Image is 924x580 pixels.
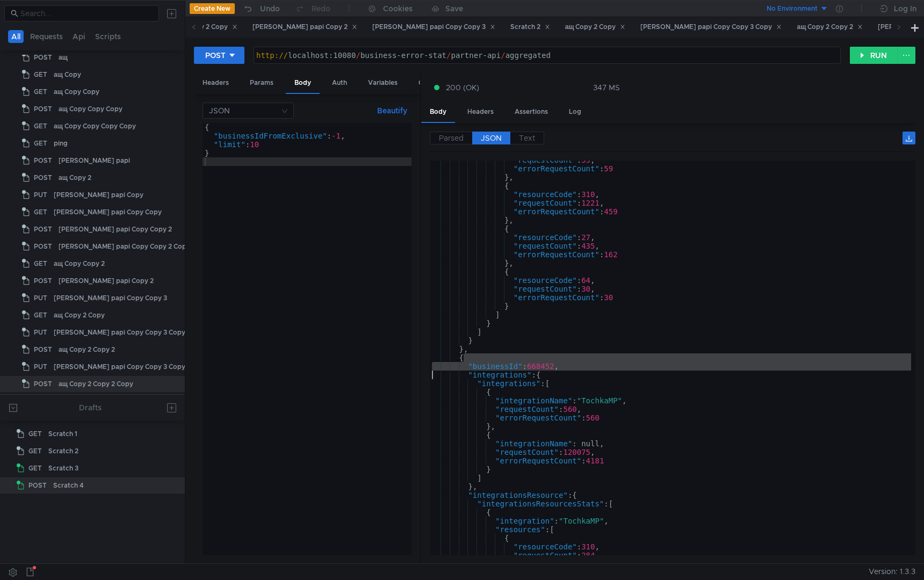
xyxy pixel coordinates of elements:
div: Body [421,102,455,123]
span: Version: 1.3.3 [869,564,915,579]
div: [PERSON_NAME] papi Copy 2 [59,273,154,289]
div: Redo [312,2,330,15]
span: POST [34,153,52,169]
button: Scripts [92,30,124,43]
div: Scratch 4 [53,477,84,494]
div: ащ Copy Copy 2 [54,256,105,272]
span: POST [34,376,52,392]
div: [PERSON_NAME] papi Copy [54,187,143,203]
div: Variables [359,73,406,93]
div: ащ Copy 2 Copy 2 [59,342,115,358]
div: Other [410,73,445,93]
span: GET [28,426,42,442]
span: GET [28,443,42,459]
button: Beautify [373,104,412,117]
span: POST [34,170,52,186]
span: JSON [481,133,502,143]
span: PUT [34,290,47,306]
div: [PERSON_NAME] papi Copy Copy 3 Copy [54,324,185,340]
div: ащ Copy 2 Copy 2 Copy [59,376,133,392]
button: Api [69,30,89,43]
span: POST [34,238,52,255]
div: ащ Copy 2 Copy [54,307,105,323]
div: Log [560,102,590,122]
div: Cookies [383,2,413,15]
button: Create New [190,3,235,14]
div: Body [286,73,320,94]
div: No Environment [767,4,818,14]
span: 200 (OK) [446,82,479,93]
div: Scratch 2 [48,443,78,459]
span: PUT [34,359,47,375]
button: POST [194,47,244,64]
span: POST [34,342,52,358]
div: [PERSON_NAME] papi Copy Copy [54,204,162,220]
div: [PERSON_NAME] papi Copy Copy 3 [54,290,167,306]
div: ащ Copy Copy Copy Copy [54,118,136,134]
div: ащ Copy Copy [54,84,99,100]
div: Log In [894,2,916,15]
div: Assertions [506,102,557,122]
span: POST [34,101,52,117]
div: POST [205,49,226,61]
span: PUT [34,324,47,340]
div: Undo [260,2,280,15]
span: GET [34,67,47,83]
div: Scratch 1 [48,426,77,442]
div: Drafts [79,401,102,414]
div: ащ Copy Copy Copy [59,101,122,117]
span: GET [34,135,47,151]
span: POST [28,477,47,494]
div: [PERSON_NAME] papi Copy 2 [252,21,357,33]
div: Headers [459,102,502,122]
div: Scratch 2 [510,21,550,33]
input: Search... [20,8,153,19]
div: Save [445,5,463,12]
div: ащ Copy [54,67,81,83]
div: [PERSON_NAME] papi Copy Copy 2 Copy [59,238,190,255]
button: Undo [235,1,287,17]
div: Scratch 3 [48,460,78,476]
span: Text [519,133,535,143]
div: Headers [194,73,237,93]
button: All [8,30,24,43]
div: ащ [59,49,68,66]
div: [PERSON_NAME] papi Copy Copy 3 Copy [640,21,782,33]
span: GET [34,118,47,134]
span: Parsed [439,133,464,143]
div: [PERSON_NAME] papi Copy Copy 3 Copy 2 [54,359,191,375]
span: GET [28,460,42,476]
span: GET [34,204,47,220]
span: GET [34,307,47,323]
div: [PERSON_NAME] papi Copy Copy 3 [372,21,495,33]
span: POST [34,49,52,66]
span: POST [34,221,52,237]
div: ащ Copy 2 [59,170,91,186]
span: POST [34,273,52,289]
span: PUT [34,187,47,203]
div: ащ Copy 2 Copy 2 [797,21,863,33]
div: ащ Copy 2 Copy [565,21,626,33]
div: [PERSON_NAME] papi Copy Copy 2 [59,221,172,237]
div: [PERSON_NAME] papi [59,153,130,169]
div: Auth [323,73,356,93]
span: GET [34,84,47,100]
button: Redo [287,1,338,17]
div: Params [241,73,282,93]
button: RUN [850,47,898,64]
div: ping [54,135,68,151]
button: Requests [27,30,66,43]
span: GET [34,256,47,272]
div: 347 MS [593,83,620,92]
